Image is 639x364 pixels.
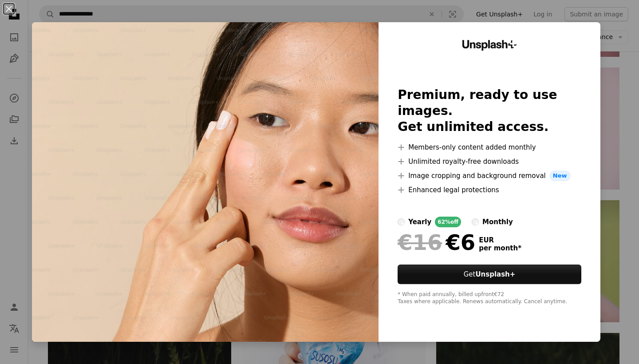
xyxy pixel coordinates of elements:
strong: Unsplash+ [475,270,515,278]
span: EUR [479,236,521,244]
span: per month * [479,244,521,252]
span: €16 [398,231,442,254]
li: Image cropping and background removal [398,170,581,181]
h2: Premium, ready to use images. Get unlimited access. [398,87,581,135]
input: yearly62%off [398,218,405,226]
input: monthly [472,218,479,226]
div: yearly [408,217,431,227]
span: New [549,170,571,181]
button: GetUnsplash+ [398,265,581,284]
li: Unlimited royalty-free downloads [398,156,581,167]
li: Members-only content added monthly [398,142,581,153]
div: * When paid annually, billed upfront €72 Taxes where applicable. Renews automatically. Cancel any... [398,291,581,305]
div: monthly [482,217,513,227]
li: Enhanced legal protections [398,185,581,195]
div: €6 [398,231,475,254]
div: 62% off [435,217,461,227]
